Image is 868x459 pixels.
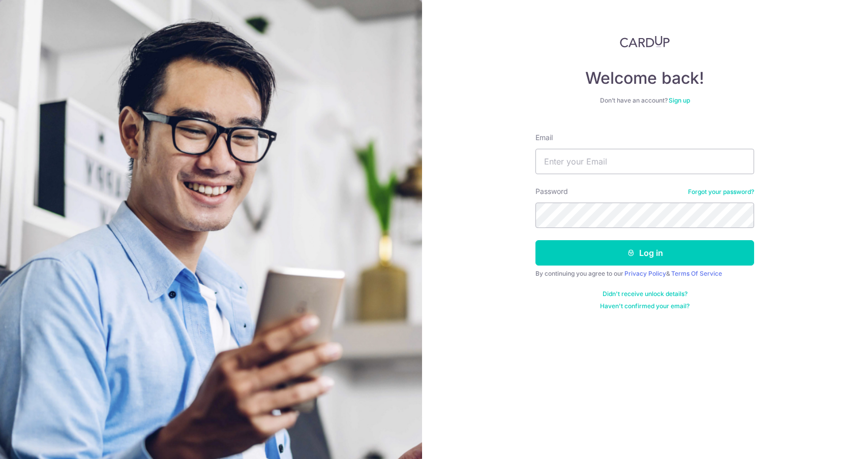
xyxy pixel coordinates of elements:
[535,240,754,266] button: Log in
[624,270,666,277] a: Privacy Policy
[600,302,690,310] a: Haven't confirmed your email?
[603,290,687,298] a: Didn't receive unlock details?
[688,188,754,196] a: Forgot your password?
[535,133,553,143] label: Email
[535,186,568,196] label: Password
[535,270,754,278] div: By continuing you agree to our &
[671,270,722,277] a: Terms Of Service
[669,96,690,104] a: Sign up
[620,36,670,48] img: CardUp Logo
[535,149,754,174] input: Enter your Email
[535,96,754,105] div: Don’t have an account?
[535,68,754,88] h4: Welcome back!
